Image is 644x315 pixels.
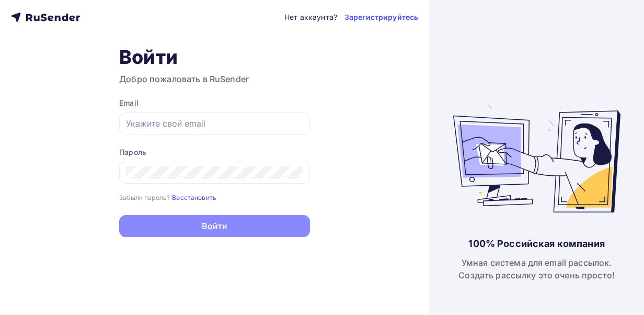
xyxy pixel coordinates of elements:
[119,73,310,85] h3: Добро пожаловать в RuSender
[119,98,310,108] div: Email
[172,193,216,201] a: Восстановить
[119,147,310,157] div: Пароль
[126,117,303,130] input: Укажите свой email
[284,12,337,22] div: Нет аккаунта?
[468,238,604,250] div: 100% Российская компания
[344,12,418,22] a: Зарегистрируйтесь
[172,194,216,201] small: Восстановить
[458,256,615,282] div: Умная система для email рассылок. Создать рассылку это очень просто!
[119,215,310,237] button: Войти
[119,194,170,201] small: Забыли пароль?
[119,46,310,69] h1: Войти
